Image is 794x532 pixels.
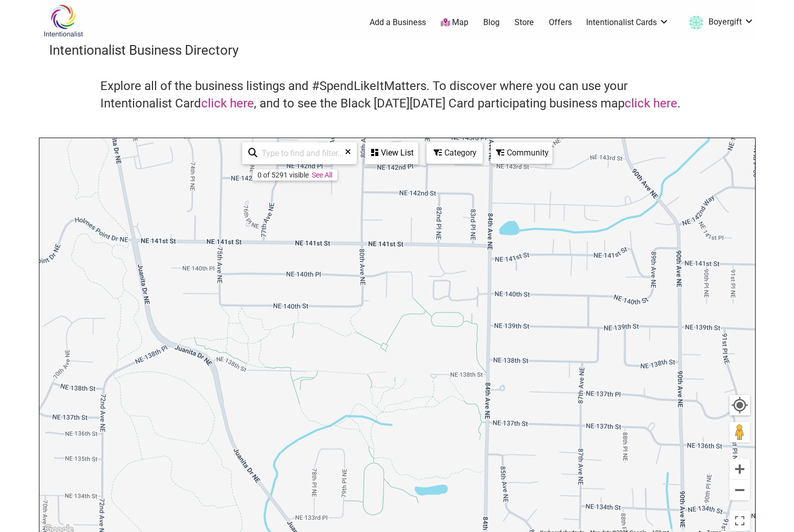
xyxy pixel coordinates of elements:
[549,17,572,28] a: Offers
[625,96,677,110] a: click here
[257,171,309,179] div: 0 of 5291 visible
[312,171,332,179] a: See All
[586,17,669,28] a: Intentionalist Cards
[684,13,754,32] a: Boyergift
[49,41,745,59] h3: Intentionalist Business Directory
[728,509,751,532] button: Toggle fullscreen view
[370,17,426,28] a: Add a Business
[257,143,350,163] input: Type to find and filter...
[242,142,357,164] div: Type to search and filter
[201,96,254,110] a: click here
[729,480,750,500] button: Zoom out
[483,17,500,28] a: Blog
[365,142,418,164] div: See a list of the visible businesses
[100,78,694,112] h4: Explore all of the business listings and #SpendLikeItMatters. To discover where you can use your ...
[729,459,750,479] button: Zoom in
[514,17,534,28] a: Store
[491,142,552,164] div: Filter by Community
[426,142,483,164] div: Filter by category
[729,422,750,442] button: Drag Pegman onto the map to open Street View
[39,4,88,37] img: Intentionalist
[729,395,750,415] button: Your Location
[492,143,551,163] div: Community
[366,143,417,163] div: View List
[441,17,468,29] a: Map
[427,143,482,163] div: Category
